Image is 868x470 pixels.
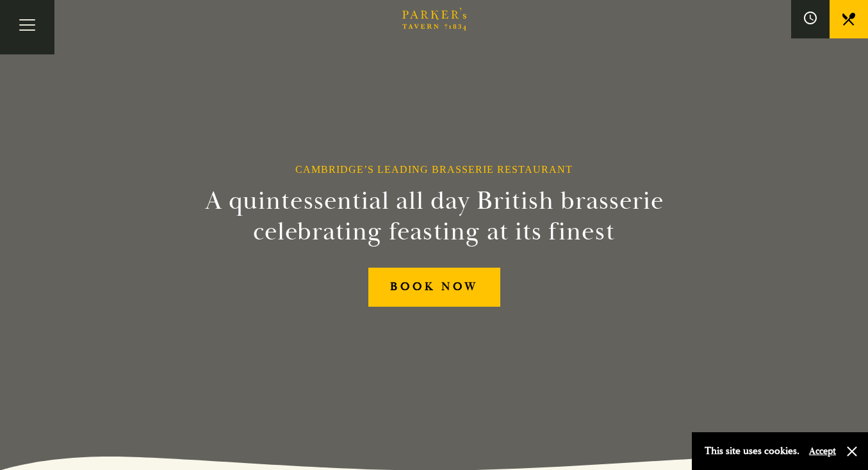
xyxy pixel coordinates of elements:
h1: Cambridge’s Leading Brasserie Restaurant [295,163,573,175]
h2: A quintessential all day British brasserie celebrating feasting at its finest [142,186,726,247]
p: This site uses cookies. [705,442,799,460]
a: BOOK NOW [368,268,500,307]
button: Accept [809,445,836,457]
button: Close and accept [846,445,858,458]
